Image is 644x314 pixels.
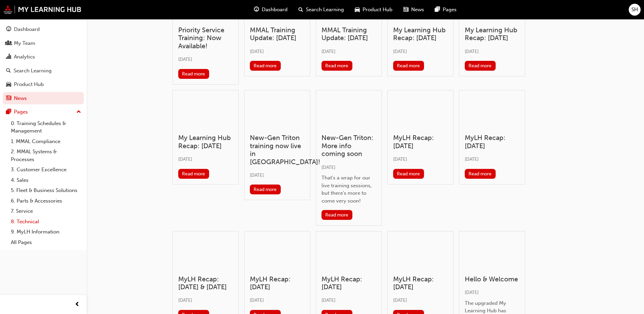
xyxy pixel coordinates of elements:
button: Read more [178,169,209,179]
span: news-icon [403,5,408,14]
span: pages-icon [6,109,11,115]
a: 9. MyLH Information [8,227,84,237]
span: search-icon [6,68,11,74]
h3: MyLH Recap: [DATE] [250,275,305,291]
button: Read more [465,169,496,179]
h3: Priority Service Training: Now Available! [178,26,233,50]
a: 7. Service [8,206,84,216]
a: 4. Sales [8,175,84,186]
span: [DATE] [321,49,335,54]
span: car-icon [6,82,11,88]
button: Read more [393,169,424,179]
a: 1. MMAL Compliance [8,136,84,147]
span: [DATE] [465,156,479,162]
button: SH [629,4,641,16]
div: Search Learning [14,67,52,75]
a: MyLH Recap: [DATE][DATE]Read more [387,90,454,185]
a: 0. Training Schedules & Management [8,118,84,136]
a: 2. MMAL Systems & Processes [8,146,84,164]
span: News [411,6,424,14]
span: pages-icon [435,5,440,14]
span: news-icon [6,95,11,102]
span: [DATE] [321,164,335,170]
span: [DATE] [178,56,192,62]
span: SH [631,6,638,14]
h3: MyLH Recap: [DATE] [393,134,448,150]
h3: MMAL Training Update: [DATE] [321,26,376,42]
span: people-icon [6,40,11,47]
a: New-Gen Triton: More info coming soon[DATE]That's a wrap for our live training sessions, but ther... [316,90,382,226]
h3: MyLH Recap: [DATE] [465,134,519,150]
h3: MyLH Recap: [DATE] [393,275,448,291]
span: [DATE] [393,49,407,54]
span: guage-icon [6,27,11,33]
button: Read more [178,69,209,79]
h3: My Learning Hub Recap: [DATE] [178,134,233,150]
h3: MMAL Training Update: [DATE] [250,26,305,42]
span: [DATE] [178,297,192,303]
a: car-iconProduct Hub [349,3,398,17]
span: [DATE] [178,156,192,162]
span: prev-icon [75,300,80,309]
a: My Team [3,37,84,50]
a: guage-iconDashboard [249,3,293,17]
a: 5. Fleet & Business Solutions [8,185,84,196]
a: New-Gen Triton training now live in [GEOGRAPHIC_DATA]![DATE]Read more [244,90,310,200]
span: Product Hub [363,6,392,14]
span: [DATE] [393,156,407,162]
h3: My Learning Hub Recap: [DATE] [393,26,448,42]
span: [DATE] [250,172,264,178]
span: [DATE] [250,297,264,303]
div: That's a wrap for our live training sessions, but there's more to come very soon! [321,174,376,205]
button: Read more [321,210,352,220]
div: My Team [14,39,35,47]
button: Read more [393,61,424,71]
span: car-icon [355,5,360,14]
img: mmal [3,5,81,14]
h3: Hello & Welcome [465,275,519,283]
a: Product Hub [3,78,84,91]
a: 3. Customer Excellence [8,164,84,175]
button: DashboardMy TeamAnalyticsSearch LearningProduct HubNews [3,22,84,106]
span: chart-icon [6,54,11,60]
span: up-icon [76,108,81,117]
h3: My Learning Hub Recap: [DATE] [465,26,519,42]
span: [DATE] [250,49,264,54]
div: Pages [14,108,28,116]
span: Dashboard [262,6,288,14]
div: Dashboard [14,25,40,33]
h3: New-Gen Triton training now live in [GEOGRAPHIC_DATA]! [250,134,305,166]
h3: MyLH Recap: [DATE] & [DATE] [178,275,233,291]
button: Read more [250,61,281,71]
span: [DATE] [465,290,479,295]
h3: New-Gen Triton: More info coming soon [321,134,376,158]
a: My Learning Hub Recap: [DATE][DATE]Read more [172,90,239,185]
span: [DATE] [465,49,479,54]
a: All Pages [8,237,84,248]
a: Search Learning [3,65,84,77]
div: Analytics [14,53,35,61]
a: Dashboard [3,23,84,36]
span: search-icon [298,5,303,14]
button: Read more [321,61,352,71]
button: Pages [3,106,84,118]
a: 6. Parts & Accessories [8,196,84,206]
button: Read more [465,61,496,71]
a: news-iconNews [398,3,429,17]
span: guage-icon [254,5,259,14]
a: search-iconSearch Learning [293,3,349,17]
a: MyLH Recap: [DATE][DATE]Read more [459,90,525,185]
a: pages-iconPages [429,3,462,17]
button: Read more [250,185,281,194]
span: [DATE] [321,297,335,303]
span: Search Learning [306,6,344,14]
a: Analytics [3,51,84,63]
a: News [3,92,84,105]
span: Pages [443,6,457,14]
span: [DATE] [393,297,407,303]
div: Product Hub [14,81,44,88]
a: 8. Technical [8,216,84,227]
h3: MyLH Recap: [DATE] [321,275,376,291]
